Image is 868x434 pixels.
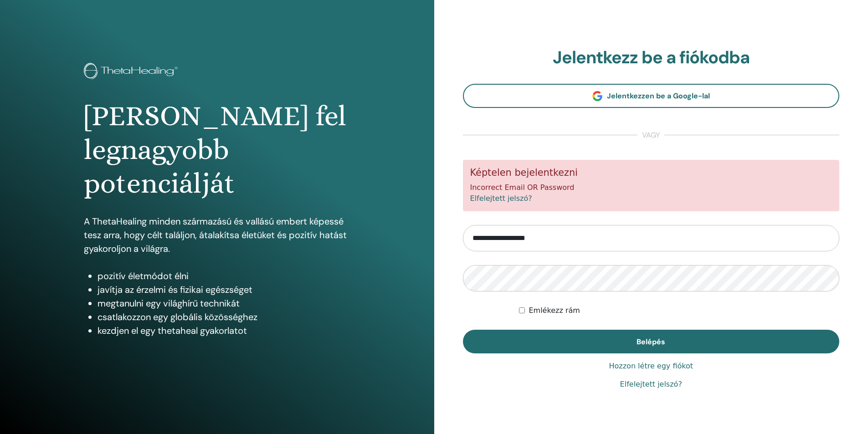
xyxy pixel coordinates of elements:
[470,194,532,203] a: Elfelejtett jelszó?
[637,337,665,347] span: Belépés
[98,324,350,337] li: kezdjen el egy thetaheal gyakorlatot
[98,269,350,283] li: pozitív életmódot élni
[609,361,693,372] a: Hozzon létre egy fiókot
[98,310,350,324] li: csatlakozzon egy globális közösséghez
[98,296,350,310] li: megtanulni egy világhírű technikát
[463,47,840,68] h2: Jelentkezz be a fiókodba
[463,330,840,353] button: Belépés
[519,305,839,316] div: Keep me authenticated indefinitely or until I manually logout
[98,283,350,296] li: javítja az érzelmi és fizikai egészséget
[607,91,710,101] span: Jelentkezzen be a Google-lal
[470,167,832,179] h5: Képtelen bejelentkezni
[620,379,682,390] a: Elfelejtett jelszó?
[84,214,350,255] p: A ThetaHealing minden származású és vallású embert képessé tesz arra, hogy célt találjon, átalakí...
[529,305,580,316] label: Emlékezz rám
[463,84,840,108] a: Jelentkezzen be a Google-lal
[463,160,840,211] div: Incorrect Email OR Password
[637,130,664,141] span: vagy
[84,99,350,201] h1: [PERSON_NAME] fel legnagyobb potenciálját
